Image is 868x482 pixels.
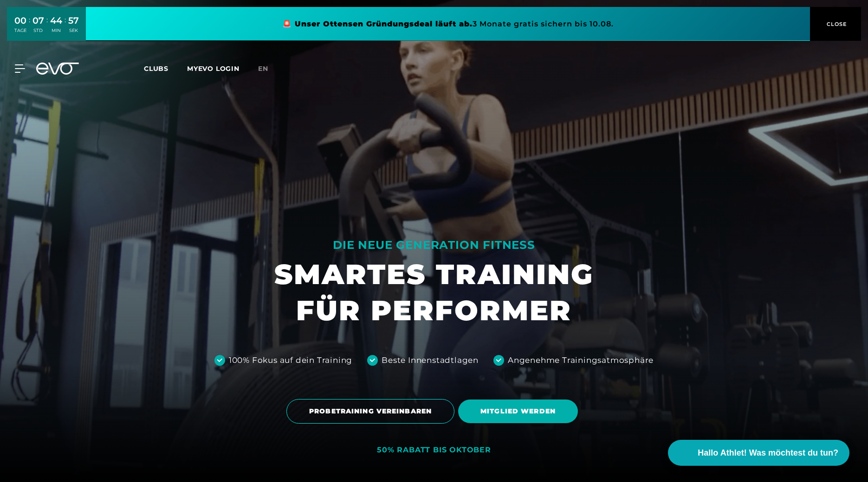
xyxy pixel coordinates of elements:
span: Hallo Athlet! Was möchtest du tun? [698,447,838,459]
div: 07 [32,14,44,27]
a: MYEVO LOGIN [187,64,240,73]
button: CLOSE [810,7,861,41]
div: 50% RABATT BIS OKTOBER [377,445,491,455]
button: Hallo Athlet! Was möchtest du tun? [668,440,849,466]
div: STD [32,27,44,34]
div: Beste Innenstadtlagen [382,355,479,367]
div: 100% Fokus auf dein Training [229,355,352,367]
div: : [29,15,30,39]
div: : [65,15,66,39]
span: en [258,64,268,73]
div: 00 [14,14,26,27]
div: MIN [50,27,62,34]
div: 57 [68,14,79,27]
div: SEK [68,27,79,34]
div: DIE NEUE GENERATION FITNESS [274,238,594,253]
span: PROBETRAINING VEREINBAREN [309,406,432,416]
div: Angenehme Trainingsatmosphäre [508,355,654,367]
h1: SMARTES TRAINING FÜR PERFORMER [274,256,594,329]
span: Clubs [144,64,168,73]
div: 44 [50,14,62,27]
span: CLOSE [824,20,847,28]
a: Clubs [144,64,187,73]
a: PROBETRAINING VEREINBAREN [286,392,458,431]
a: MITGLIED WERDEN [458,393,582,430]
div: : [46,15,48,39]
div: TAGE [14,27,26,34]
a: en [258,63,279,74]
span: MITGLIED WERDEN [480,406,556,416]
